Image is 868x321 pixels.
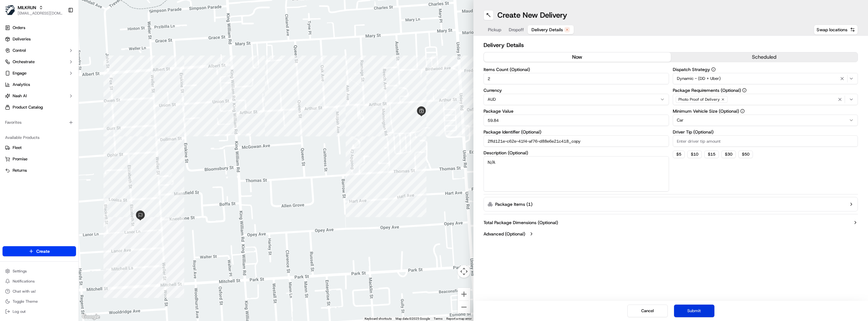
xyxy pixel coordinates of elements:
[484,197,858,211] button: Package Items (1)
[3,34,76,44] a: Deliveries
[484,231,858,237] button: Advanced (Optional)
[484,156,669,192] textarea: N/A
[458,288,470,300] button: Zoom in
[458,265,470,278] button: Map camera controls
[484,115,669,126] input: Enter package value
[484,151,669,155] label: Description (Optional)
[5,156,73,162] a: Promise
[3,165,76,175] button: Returns
[484,109,669,113] label: Package Value
[13,48,26,53] span: Control
[817,27,847,33] span: Swap locations
[673,88,858,92] label: Package Requirements (Optional)
[13,70,26,76] span: Engage
[704,151,719,158] button: $15
[13,93,27,99] span: Nash AI
[18,11,63,16] button: [EMAIL_ADDRESS][DOMAIN_NAME]
[497,10,567,20] h1: Create New Delivery
[13,145,22,151] span: Fleet
[3,267,76,276] button: Settings
[814,25,858,35] button: Swap locations
[3,57,76,67] button: Orchestrate
[484,88,669,92] label: Currency
[13,104,43,110] span: Product Catalog
[80,313,101,321] a: Open this area in Google Maps (opens a new window)
[3,117,76,128] div: Favorites
[3,91,76,101] button: Nash AI
[3,80,76,90] a: Analytics
[687,151,702,158] button: $10
[5,5,15,15] img: MILKRUN
[18,4,36,11] button: MILKRUN
[3,154,76,164] button: Promise
[5,145,73,151] a: Fleet
[674,305,714,317] button: Submit
[484,219,858,226] button: Total Package Dimensions (Optional)
[742,88,747,92] button: Package Requirements (Optional)
[531,27,563,33] span: Delivery Details
[3,297,76,306] button: Toggle Theme
[627,305,668,317] button: Cancel
[484,67,669,72] label: Items Count (Optional)
[13,279,35,284] span: Notifications
[13,309,26,314] span: Log out
[3,133,76,143] div: Available Products
[740,109,745,113] button: Minimum Vehicle Size (Optional)
[3,246,76,256] button: Create
[673,109,858,113] label: Minimum Vehicle Size (Optional)
[3,102,76,112] a: Product Catalog
[484,135,669,147] input: Enter package identifier
[673,130,858,134] label: Driver Tip (Optional)
[3,287,76,296] button: Chat with us!
[509,27,524,33] span: Dropoff
[3,143,76,153] button: Fleet
[3,23,76,33] a: Orders
[484,52,671,62] button: now
[13,156,27,162] span: Promise
[3,68,76,78] button: Engage
[671,52,858,62] button: scheduled
[677,76,721,81] span: Dynamic - (DD + Uber)
[396,317,430,320] span: Map data ©2025 Google
[484,73,669,84] input: Enter number of items
[13,168,27,173] span: Returns
[484,231,525,237] label: Advanced (Optional)
[678,97,720,102] span: Photo Proof of Delivery
[3,3,65,18] button: MILKRUNMILKRUN[EMAIL_ADDRESS][DOMAIN_NAME]
[13,25,25,31] span: Orders
[711,67,716,72] button: Dispatch Strategy
[738,151,753,158] button: $50
[434,317,443,320] a: Terms (opens in new tab)
[495,201,532,207] label: Package Items ( 1 )
[488,27,501,33] span: Pickup
[673,67,858,72] label: Dispatch Strategy
[36,248,50,254] span: Create
[458,301,470,313] button: Zoom out
[80,313,101,321] img: Google
[13,299,38,304] span: Toggle Theme
[673,135,858,147] input: Enter driver tip amount
[13,289,36,294] span: Chat with us!
[13,269,27,274] span: Settings
[3,307,76,316] button: Log out
[5,168,73,173] a: Returns
[484,130,669,134] label: Package Identifier (Optional)
[13,36,31,42] span: Deliveries
[484,41,858,50] h2: Delivery Details
[673,151,685,158] button: $5
[13,82,30,87] span: Analytics
[13,59,35,65] span: Orchestrate
[673,94,858,105] button: Photo Proof of Delivery
[673,73,858,84] button: Dynamic - (DD + Uber)
[446,317,472,320] a: Report a map error
[721,151,736,158] button: $30
[365,317,392,321] button: Keyboard shortcuts
[3,277,76,286] button: Notifications
[3,45,76,56] button: Control
[484,219,558,226] label: Total Package Dimensions (Optional)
